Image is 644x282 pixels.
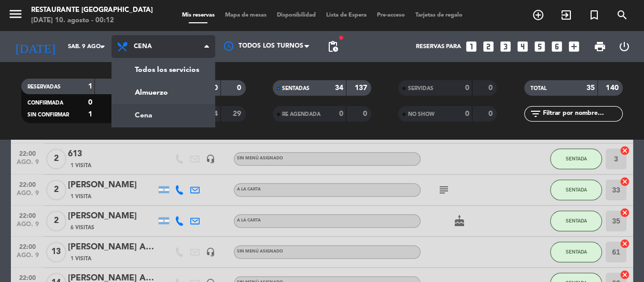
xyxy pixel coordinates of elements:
i: subject [438,184,450,196]
div: [DATE] 10. agosto - 00:12 [31,16,153,26]
span: CONFIRMADA [27,100,63,106]
i: looks_one [465,40,478,53]
span: 22:00 [15,178,40,190]
span: Reservas para [416,43,461,50]
a: Cena [112,104,215,127]
strong: 140 [606,84,620,92]
i: search [616,9,628,21]
i: add_circle_outline [532,9,544,21]
button: SENTADA [550,180,602,200]
span: ago. 9 [15,221,40,233]
div: [PERSON_NAME] [68,210,156,223]
span: SENTADA [566,156,587,161]
input: Filtrar por nombre... [542,108,622,120]
span: ago. 9 [15,252,40,264]
span: 2 [46,211,66,231]
i: looks_5 [533,40,547,53]
i: cancel [620,270,630,280]
i: looks_3 [499,40,512,53]
strong: 34 [335,84,343,92]
a: Almuerzo [112,81,215,104]
i: cancel [620,145,630,156]
span: Mis reservas [177,12,220,18]
span: 22:00 [15,240,40,252]
span: 2 [46,149,66,169]
span: ago. 9 [15,159,40,171]
span: Cena [134,43,152,50]
span: 13 [46,242,66,262]
span: SENTADA [566,187,587,192]
span: 22:00 [15,147,40,159]
strong: 1 [88,83,92,90]
span: TOTAL [530,86,547,91]
div: 613 [68,147,156,161]
strong: 4 [214,110,218,117]
strong: 0 [488,110,495,117]
strong: 35 [586,84,595,92]
strong: 0 [363,110,369,117]
span: SERVIDAS [408,86,433,91]
i: looks_6 [550,40,564,53]
strong: 0 [488,84,495,92]
button: SENTADA [550,242,602,262]
strong: 1 [88,111,92,118]
strong: 0 [339,110,343,117]
span: pending_actions [327,40,339,53]
span: Disponibilidad [272,12,321,18]
i: headset_mic [206,154,215,164]
div: Restaurante [GEOGRAPHIC_DATA] [31,5,153,16]
strong: 29 [233,110,243,117]
span: SENTADA [566,249,587,255]
i: power_settings_new [618,40,631,53]
strong: 0 [214,84,218,92]
span: 1 Visita [71,192,91,201]
span: RESERVADAS [27,84,61,90]
i: headset_mic [206,247,215,257]
strong: 0 [465,84,469,92]
i: exit_to_app [560,9,572,21]
i: arrow_drop_down [96,40,109,53]
strong: 0 [88,99,92,106]
span: Sin menú asignado [237,156,283,160]
span: A LA CARTA [237,187,261,191]
i: looks_4 [516,40,529,53]
span: SIN CONFIRMAR [27,112,69,117]
i: cancel [620,239,630,249]
span: 6 Visitas [71,224,94,232]
button: SENTADA [550,211,602,231]
span: A LA CARTA [237,218,261,222]
i: [DATE] [8,35,63,58]
span: Pre-acceso [372,12,410,18]
div: [PERSON_NAME] ALOJ [68,241,156,254]
span: Mapa de mesas [220,12,272,18]
div: [PERSON_NAME] [68,179,156,192]
span: Sin menú asignado [237,249,283,254]
button: menu [8,6,23,25]
span: print [594,40,606,53]
span: SENTADA [566,218,587,224]
strong: 137 [355,84,369,92]
span: 1 Visita [71,161,91,170]
i: add_box [567,40,581,53]
span: 2 [46,180,66,200]
span: ago. 9 [15,190,40,202]
i: menu [8,6,23,22]
a: Todos los servicios [112,58,215,81]
span: fiber_manual_record [338,35,344,41]
div: LOG OUT [612,31,637,62]
span: 22:00 [15,209,40,221]
strong: 0 [465,110,469,117]
span: SENTADAS [282,86,310,91]
button: SENTADA [550,149,602,169]
i: turned_in_not [588,9,600,21]
span: 1 Visita [71,255,91,263]
span: Lista de Espera [321,12,372,18]
i: looks_two [482,40,495,53]
i: cancel [620,176,630,187]
span: RE AGENDADA [282,112,320,117]
i: cake [453,215,466,227]
i: cancel [620,207,630,218]
strong: 0 [237,84,243,92]
span: NO SHOW [408,112,434,117]
i: filter_list [529,108,542,120]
